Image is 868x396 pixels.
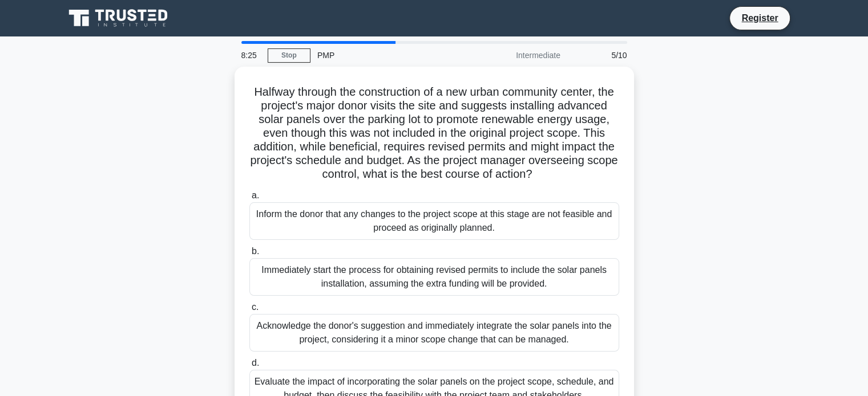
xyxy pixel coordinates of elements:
[235,44,268,67] div: 8:25
[567,44,634,67] div: 5/10
[252,190,259,200] span: a.
[268,48,310,63] a: Stop
[249,314,619,352] div: Acknowledge the donor's suggestion and immediately integrate the solar panels into the project, c...
[248,85,620,182] h5: Halfway through the construction of a new urban community center, the project's major donor visit...
[467,44,567,67] div: Intermediate
[249,202,619,240] div: Inform the donor that any changes to the project scope at this stage are not feasible and proceed...
[310,44,467,67] div: PMP
[252,358,259,368] span: d.
[249,258,619,296] div: Immediately start the process for obtaining revised permits to include the solar panels installat...
[252,302,259,312] span: c.
[252,246,259,256] span: b.
[734,11,785,25] a: Register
